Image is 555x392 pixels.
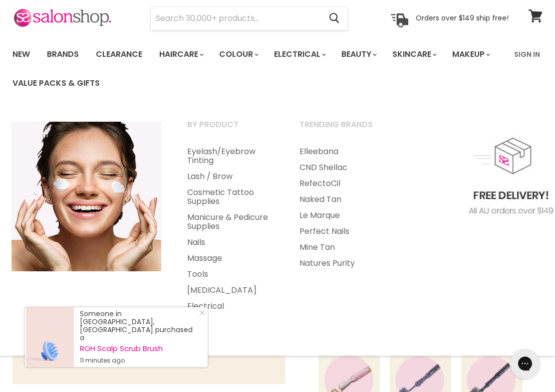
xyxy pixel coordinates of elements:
[80,310,198,365] div: Someone in [GEOGRAPHIC_DATA], [GEOGRAPHIC_DATA] purchased a
[508,44,546,65] a: Sign In
[88,44,150,65] a: Clearance
[505,345,545,382] iframe: Gorgias live chat messenger
[151,7,321,30] input: Search
[152,44,210,65] a: Haircare
[267,44,332,65] a: Electrical
[175,298,285,314] a: Electrical
[287,239,397,255] a: Mine Tan
[5,44,37,65] a: New
[39,44,86,65] a: Brands
[175,185,285,209] a: Cosmetic Tattoo Supplies
[5,40,508,98] ul: Main menu
[175,144,285,330] ul: Main menu
[175,117,285,142] a: By Product
[321,7,347,30] button: Search
[385,44,443,65] a: Skincare
[25,307,75,367] a: Visit product page
[175,314,285,330] a: Wax
[287,192,397,207] a: Naked Tan
[175,266,285,282] a: Tools
[80,357,198,365] small: 11 minutes ago
[287,207,397,223] a: Le Marque
[287,176,397,192] a: RefectoCil
[80,345,198,353] a: ROH Scalp Scrub Brush
[175,169,285,185] a: Lash / Brow
[175,282,285,298] a: [MEDICAL_DATA]
[212,44,265,65] a: Colour
[175,144,285,169] a: Eyelash/Eyebrow Tinting
[287,160,397,176] a: CND Shellac
[150,6,348,30] form: Product
[287,144,397,271] ul: Main menu
[5,73,107,94] a: Value Packs & Gifts
[175,250,285,266] a: Massage
[175,209,285,234] a: Manicure & Pedicure Supplies
[195,310,205,320] a: Close Notification
[175,234,285,250] a: Nails
[334,44,383,65] a: Beauty
[287,223,397,239] a: Perfect Nails
[287,255,397,271] a: Natures Purity
[445,44,496,65] a: Makeup
[287,144,397,160] a: Elleebana
[416,13,509,22] p: Orders over $149 ship free!
[287,117,397,142] a: Trending Brands
[199,310,205,316] svg: Close Icon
